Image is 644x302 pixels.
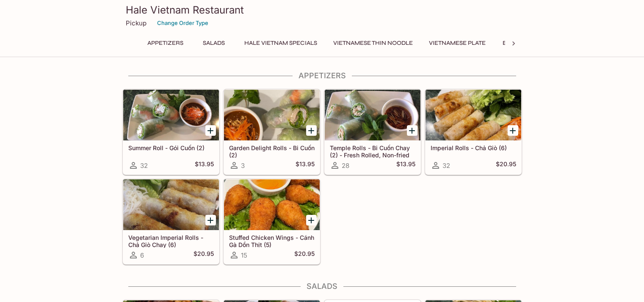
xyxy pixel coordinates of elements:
a: Imperial Rolls - Chả Giò (6)32$20.95 [425,89,522,175]
h5: Summer Roll - Gói Cuốn (2) [128,144,214,151]
span: 6 [140,251,144,259]
button: Add Temple Rolls - Bi Cuốn Chay (2) - Fresh Rolled, Non-fried [407,125,417,136]
h3: Hale Vietnam Restaurant [126,3,519,16]
button: Hale Vietnam Specials [240,37,322,49]
button: Add Vegetarian Imperial Rolls - Chả Giò Chay (6) [205,215,216,225]
button: Add Garden Delight Rolls - Bi Cuốn (2) [306,125,317,136]
button: Add Summer Roll - Gói Cuốn (2) [205,125,216,136]
h5: $13.95 [296,160,315,170]
span: 32 [140,162,148,170]
h5: Stuffed Chicken Wings - Cánh Gà Dồn Thịt (5) [229,234,315,248]
span: 32 [442,162,450,170]
button: Add Imperial Rolls - Chả Giò (6) [508,125,518,136]
h5: $20.95 [294,250,315,260]
a: Stuffed Chicken Wings - Cánh Gà Dồn Thịt (5)15$20.95 [224,179,320,264]
div: Garden Delight Rolls - Bi Cuốn (2) [224,90,320,140]
h5: Temple Rolls - Bi Cuốn Chay (2) - Fresh Rolled, Non-fried [330,144,415,158]
span: 3 [241,162,245,170]
div: Imperial Rolls - Chả Giò (6) [426,90,521,140]
a: Garden Delight Rolls - Bi Cuốn (2)3$13.95 [224,89,320,175]
a: Summer Roll - Gói Cuốn (2)32$13.95 [123,89,219,175]
div: Vegetarian Imperial Rolls - Chả Giò Chay (6) [123,179,219,230]
button: Add Stuffed Chicken Wings - Cánh Gà Dồn Thịt (5) [306,215,317,225]
button: Change Order Type [153,16,212,30]
span: 15 [241,251,247,259]
p: Pickup [126,19,146,27]
h5: $13.95 [195,160,214,170]
h5: $13.95 [396,160,415,170]
span: 28 [342,162,349,170]
button: Vietnamese Thin Noodle [329,37,417,49]
h5: $20.95 [193,250,214,260]
h4: Appetizers [122,71,522,80]
h4: Salads [122,282,522,291]
a: Temple Rolls - Bi Cuốn Chay (2) - Fresh Rolled, Non-fried28$13.95 [324,89,421,175]
button: Entrees [497,37,535,49]
h5: Imperial Rolls - Chả Giò (6) [431,144,516,151]
button: Salads [195,37,233,49]
h5: Garden Delight Rolls - Bi Cuốn (2) [229,144,315,158]
h5: Vegetarian Imperial Rolls - Chả Giò Chay (6) [128,234,214,248]
button: Appetizers [143,37,188,49]
div: Summer Roll - Gói Cuốn (2) [123,90,219,140]
div: Stuffed Chicken Wings - Cánh Gà Dồn Thịt (5) [224,179,320,230]
a: Vegetarian Imperial Rolls - Chả Giò Chay (6)6$20.95 [123,179,219,264]
button: Vietnamese Plate [424,37,490,49]
h5: $20.95 [496,160,516,170]
div: Temple Rolls - Bi Cuốn Chay (2) - Fresh Rolled, Non-fried [325,90,420,140]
